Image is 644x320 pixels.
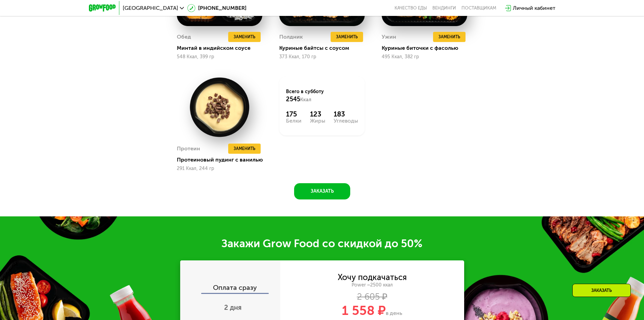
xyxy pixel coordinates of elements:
[177,45,268,51] div: Минтай в индийском соусе
[177,32,191,42] div: Обед
[331,32,363,42] button: Заменить
[228,32,261,42] button: Заменить
[432,5,456,11] a: Вендинги
[177,54,262,60] div: 548 Ккал, 399 гр
[382,32,396,42] div: Ужин
[181,284,280,293] div: Оплата сразу
[286,118,302,124] div: Белки
[310,110,325,118] div: 123
[177,144,200,154] div: Протеин
[395,5,427,11] a: Качество еды
[187,4,246,12] a: [PHONE_NUMBER]
[438,34,460,40] span: Заменить
[177,166,262,171] div: 291 Ккал, 244 гр
[336,34,358,40] span: Заменить
[286,88,358,103] div: Всего в субботу
[280,293,464,301] div: 2 605 ₽
[177,156,268,163] div: Протеиновый пудинг с ванилью
[286,110,302,118] div: 175
[300,97,311,103] span: Ккал
[334,110,358,118] div: 183
[342,303,386,318] span: 1 558 ₽
[279,32,303,42] div: Полдник
[123,5,178,11] span: [GEOGRAPHIC_DATA]
[572,284,631,297] div: Заказать
[234,34,255,40] span: Заменить
[382,45,473,51] div: Куриные биточки с фасолью
[279,45,370,51] div: Куриные байтсы с соусом
[294,183,350,199] button: Заказать
[280,282,464,288] div: Power ~2500 ккал
[224,303,242,312] span: 2 дня
[338,274,407,281] div: Хочу подкачаться
[228,144,261,154] button: Заменить
[286,95,300,103] span: 2545
[386,310,402,316] span: в день
[382,54,467,60] div: 495 Ккал, 382 гр
[461,5,496,11] div: поставщикам
[279,54,365,60] div: 373 Ккал, 170 гр
[334,118,358,124] div: Углеводы
[513,4,555,12] div: Личный кабинет
[310,118,325,124] div: Жиры
[433,32,466,42] button: Заменить
[234,145,255,152] span: Заменить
